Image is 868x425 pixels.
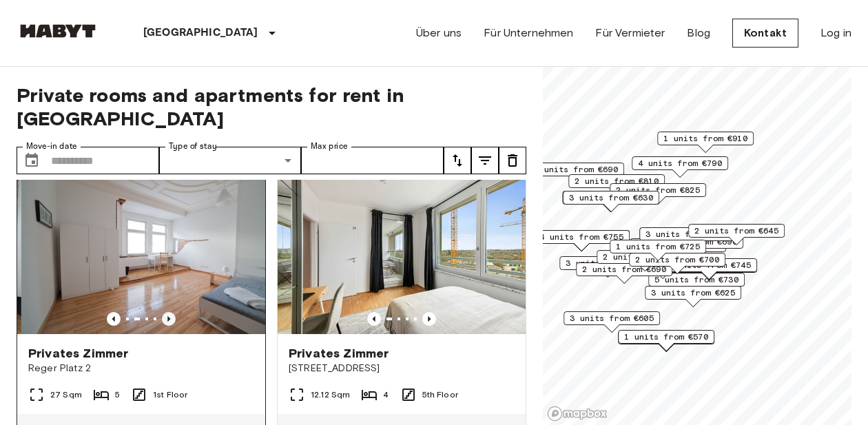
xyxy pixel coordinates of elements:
[582,263,666,276] span: 2 units from €690
[383,388,389,401] span: 4
[471,147,499,174] button: tune
[636,239,720,251] span: 5 units from €715
[616,240,700,253] span: 1 units from €725
[694,225,778,237] span: 2 units from €645
[568,174,665,196] div: Map marker
[630,238,726,260] div: Map marker
[688,224,785,245] div: Map marker
[484,25,573,41] a: Für Unternehmen
[667,259,751,271] span: 3 units from €745
[559,256,656,278] div: Map marker
[566,257,650,269] span: 3 units from €785
[26,141,77,152] label: Move-in date
[539,231,623,243] span: 4 units from €755
[597,250,693,271] div: Map marker
[367,312,381,326] button: Previous image
[422,312,436,326] button: Previous image
[278,169,526,334] img: Marketing picture of unit DE-02-023-004-04HF
[17,83,526,130] span: Private rooms and apartments for rent in [GEOGRAPHIC_DATA]
[17,24,99,38] img: Habyt
[639,227,736,249] div: Map marker
[28,362,254,375] span: Reger Platz 2
[289,345,389,362] span: Privates Zimmer
[18,147,45,174] button: Choose date
[28,345,128,362] span: Privates Zimmer
[575,175,659,187] span: 2 units from €810
[534,163,618,176] span: 1 units from €690
[618,330,714,351] div: Map marker
[169,141,217,152] label: Type of stay
[648,273,745,294] div: Map marker
[616,184,700,196] span: 2 units from €825
[629,253,725,274] div: Map marker
[289,362,515,375] span: [STREET_ADDRESS]
[563,191,659,212] div: Map marker
[533,230,630,251] div: Map marker
[645,228,730,240] span: 3 units from €800
[311,141,348,152] label: Max price
[638,157,722,169] span: 4 units from €790
[595,25,665,41] a: Für Vermieter
[820,25,851,41] a: Log in
[115,388,120,401] span: 5
[21,169,269,334] img: Marketing picture of unit DE-02-010-04M
[547,406,608,422] a: Mapbox logo
[687,25,710,41] a: Blog
[499,147,526,174] button: tune
[576,262,672,284] div: Map marker
[663,132,747,145] span: 1 units from €910
[632,156,728,178] div: Map marker
[162,312,176,326] button: Previous image
[610,183,706,205] div: Map marker
[603,251,687,263] span: 2 units from €925
[528,163,624,184] div: Map marker
[422,388,458,401] span: 5th Floor
[635,253,719,266] span: 2 units from €700
[569,191,653,204] span: 3 units from €630
[143,25,258,41] p: [GEOGRAPHIC_DATA]
[311,388,350,401] span: 12.12 Sqm
[107,312,121,326] button: Previous image
[624,331,708,343] span: 1 units from €570
[610,240,706,261] div: Map marker
[153,388,187,401] span: 1st Floor
[570,312,654,324] span: 3 units from €605
[416,25,462,41] a: Über uns
[645,286,741,307] div: Map marker
[732,19,798,48] a: Kontakt
[50,388,82,401] span: 27 Sqm
[651,287,735,299] span: 3 units from €625
[564,311,660,333] div: Map marker
[562,191,659,212] div: Map marker
[444,147,471,174] button: tune
[657,132,754,153] div: Map marker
